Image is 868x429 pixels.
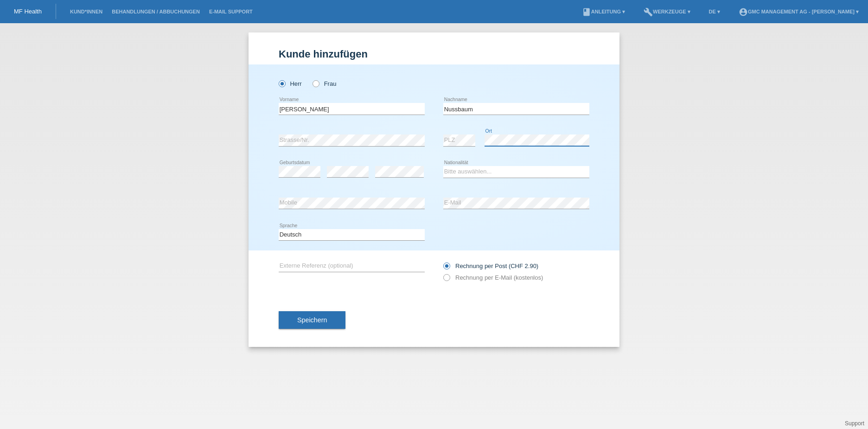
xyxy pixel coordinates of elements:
label: Frau [313,80,336,87]
label: Herr [279,80,302,87]
a: Support [845,420,864,427]
a: buildWerkzeuge ▾ [639,9,695,14]
span: Speichern [297,316,327,324]
input: Rechnung per Post (CHF 2.90) [443,263,449,274]
input: Rechnung per E-Mail (kostenlos) [443,274,449,286]
a: account_circleGMC Management AG - [PERSON_NAME] ▾ [734,9,863,14]
i: build [644,7,653,17]
a: bookAnleitung ▾ [577,9,630,14]
a: MF Health [14,8,42,15]
a: Behandlungen / Abbuchungen [107,9,204,14]
label: Rechnung per E-Mail (kostenlos) [443,274,543,281]
button: Speichern [279,311,345,329]
a: Kund*innen [65,9,107,14]
input: Frau [313,80,319,86]
a: DE ▾ [704,9,725,14]
input: Herr [279,80,285,86]
a: E-Mail Support [204,9,257,14]
i: book [582,7,591,17]
i: account_circle [739,7,748,17]
h1: Kunde hinzufügen [279,48,589,60]
label: Rechnung per Post (CHF 2.90) [443,263,538,269]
